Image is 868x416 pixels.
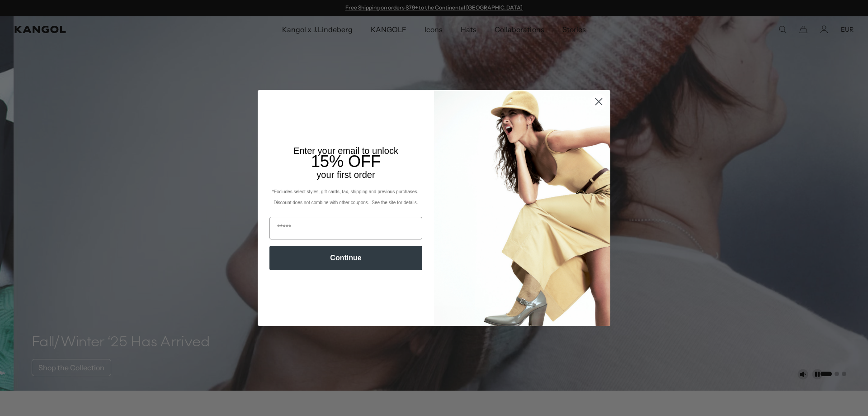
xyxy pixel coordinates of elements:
[272,189,420,205] span: *Excludes select styles, gift cards, tax, shipping and previous purchases. Discount does not comb...
[591,94,607,110] button: Close dialog
[269,217,422,239] input: Email
[434,90,610,325] img: 93be19ad-e773-4382-80b9-c9d740c9197f.jpeg
[316,170,375,180] span: your first order
[269,246,422,270] button: Continue
[311,152,381,171] span: 15% OFF
[293,146,398,156] span: Enter your email to unlock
